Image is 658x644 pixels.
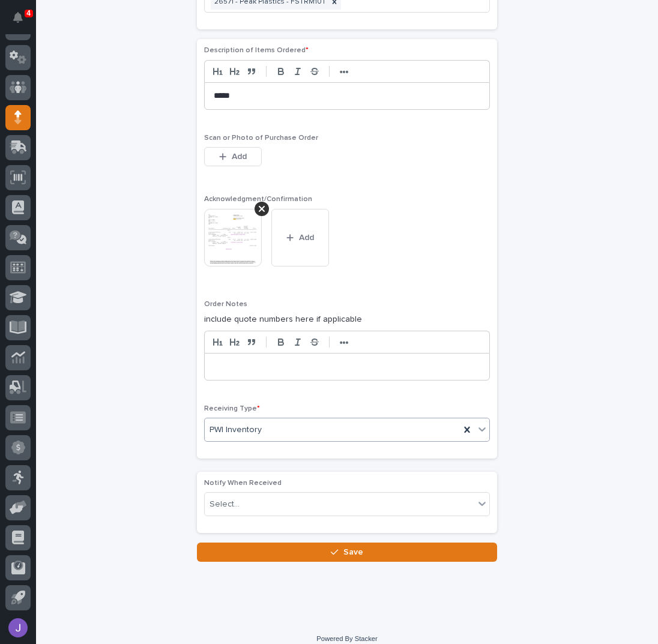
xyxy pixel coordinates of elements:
[299,233,314,242] span: Add
[210,424,262,436] span: PWI Inventory
[5,615,31,640] button: users-avatar
[204,196,312,203] span: Acknowledgment/Confirmation
[343,548,363,556] span: Save
[340,67,349,77] strong: •••
[26,9,31,17] p: 4
[204,47,309,54] span: Description of Items Ordered
[336,335,352,349] button: •••
[204,480,282,487] span: Notify When Received
[204,301,247,308] span: Order Notes
[210,498,240,511] div: Select...
[204,405,260,412] span: Receiving Type
[204,134,318,142] span: Scan or Photo of Purchase Order
[271,209,329,266] button: Add
[204,147,262,166] button: Add
[232,152,247,161] span: Add
[340,338,349,348] strong: •••
[197,543,497,562] button: Save
[15,12,31,31] div: Notifications4
[204,313,490,326] p: include quote numbers here if applicable
[316,635,377,642] a: Powered By Stacker
[5,5,31,30] button: Notifications
[336,64,352,79] button: •••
